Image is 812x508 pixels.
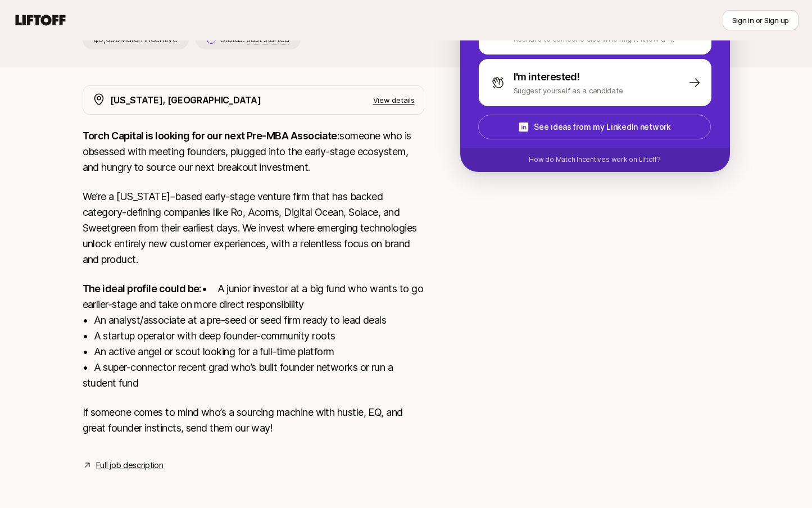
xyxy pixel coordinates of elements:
[83,189,424,267] p: We’re a [US_STATE]–based early-stage venture firm that has backed category-defining companies lik...
[96,459,164,472] a: Full job description
[514,69,580,85] p: I'm interested!
[110,93,261,107] p: [US_STATE], [GEOGRAPHIC_DATA]
[373,94,415,106] p: View details
[83,283,202,294] strong: The ideal profile could be:
[723,10,799,30] button: Sign in or Sign up
[514,85,623,96] p: Suggest yourself as a candidate
[478,115,711,139] button: See ideas from my LinkedIn network
[83,128,424,175] p: someone who is obsessed with meeting founders, plugged into the early-stage ecosystem, and hungry...
[529,155,660,165] p: How do Match Incentives work on Liftoff?
[83,281,424,391] p: • A junior investor at a big fund who wants to go earlier-stage and take on more direct responsib...
[83,130,340,142] strong: Torch Capital is looking for our next Pre-MBA Associate:
[83,405,424,436] p: If someone comes to mind who’s a sourcing machine with hustle, EQ, and great founder instincts, s...
[534,120,670,134] p: See ideas from my LinkedIn network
